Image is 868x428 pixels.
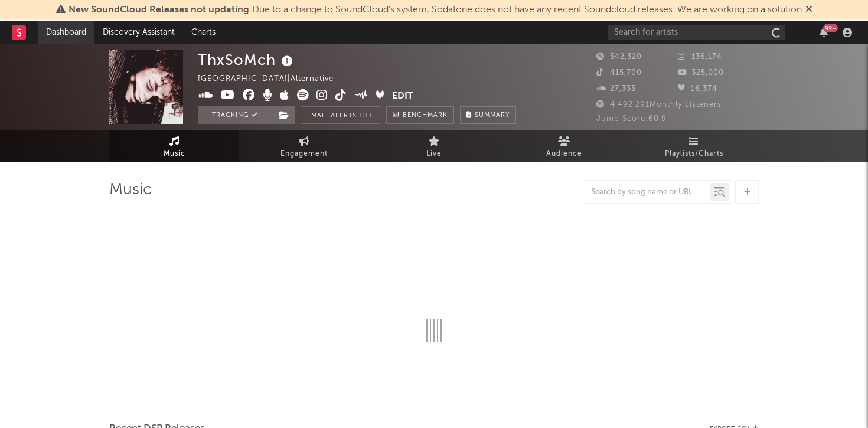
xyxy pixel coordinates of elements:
[198,72,347,86] div: [GEOGRAPHIC_DATA] | Alternative
[629,130,759,162] a: Playlists/Charts
[426,147,442,161] span: Live
[301,106,380,124] button: Email AlertsOff
[805,5,812,15] span: Dismiss
[678,69,724,77] span: 325,000
[183,21,224,44] a: Charts
[392,89,413,104] button: Edit
[596,85,636,93] span: 27,335
[386,106,454,124] a: Benchmark
[403,109,448,123] span: Benchmark
[678,53,722,61] span: 136,174
[369,130,499,162] a: Live
[596,115,667,123] span: Jump Score: 60.9
[198,50,296,70] div: ThxSoMch
[499,130,629,162] a: Audience
[109,130,239,162] a: Music
[460,106,516,124] button: Summary
[68,5,802,15] span: : Due to a change to SoundCloud's system, Sodatone does not have any recent Soundcloud releases. ...
[820,28,828,37] button: 99+
[823,24,838,32] div: 99 +
[678,85,717,93] span: 16,374
[280,147,328,161] span: Engagement
[164,147,185,161] span: Music
[596,53,642,61] span: 542,320
[596,69,642,77] span: 415,700
[608,25,785,40] input: Search for artists
[585,188,710,197] input: Search by song name or URL
[94,21,183,44] a: Discovery Assistant
[665,147,723,161] span: Playlists/Charts
[546,147,582,161] span: Audience
[596,101,722,109] span: 4,492,291 Monthly Listeners
[475,112,510,119] span: Summary
[360,113,374,119] em: Off
[38,21,94,44] a: Dashboard
[239,130,369,162] a: Engagement
[68,5,249,15] span: New SoundCloud Releases not updating
[198,106,272,124] button: Tracking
